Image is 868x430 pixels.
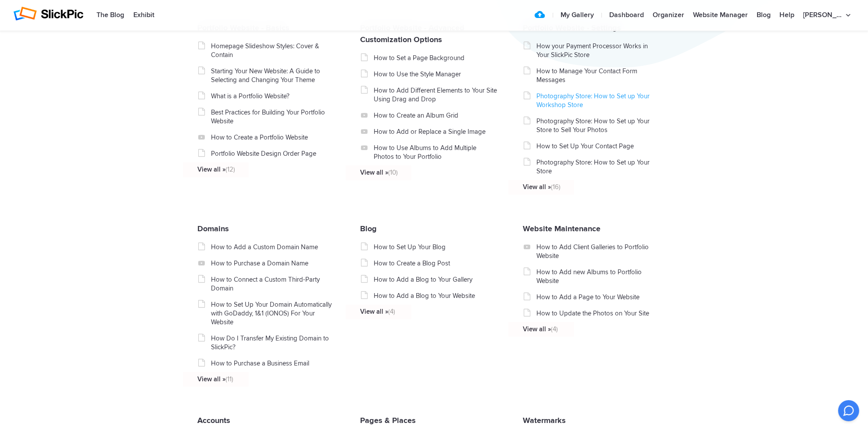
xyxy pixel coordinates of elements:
a: How to Add Different Elements to Your Site Using Drag and Drop [374,86,498,104]
a: How your Payment Processor Works in Your SlickPic Store [536,42,661,59]
a: Blog [360,224,377,233]
a: How to Create an Album Grid [374,111,498,120]
a: Portfolio Website Design Order Page [211,149,335,158]
a: How to Connect a Custom Third-Party Domain [211,275,335,293]
a: Photography Store: How to Set up Your Store to Sell Your Photos [536,117,661,134]
a: What is a Portfolio Website? [211,92,335,100]
a: How to Add a Page to Your Website [536,293,661,301]
a: Website Maintenance [523,224,600,233]
a: How to Add a Custom Domain Name [211,243,335,251]
a: How to Add Client Galleries to Portfolio Website [536,243,661,260]
a: Best Practices for Building Your Portfolio Website [211,108,335,125]
a: Photography Store: How to Set up Your Store [536,158,661,176]
a: How to Manage Your Contact Form Messages [536,67,661,84]
a: View all »(4) [360,307,484,316]
a: How to Update the Photos on Your Site [536,309,661,318]
a: View all »(4) [523,325,647,333]
a: Watermarks [523,416,566,425]
a: View all »(16) [523,183,647,191]
a: How Do I Transfer My Existing Domain to SlickPic? [211,334,335,351]
a: How to Set Up Your Blog [374,243,498,251]
a: How to Add or Replace a Single Image [374,127,498,136]
a: Homepage Slideshow Styles: Cover & Contain [211,42,335,59]
a: Accounts [197,416,230,425]
a: Photography Store: How to Set up Your Workshop Store [536,92,661,109]
a: How to Set Up Your Domain Automatically with GoDaddy, 1&1 (IONOS) For Your Website [211,300,335,326]
a: Domains [197,224,229,233]
a: How to Use the Style Manager [374,70,498,79]
a: How to Use Albums to Add Multiple Photos to Your Portfolio [374,143,498,161]
a: View all »(11) [197,375,321,383]
a: View all »(12) [197,165,321,174]
a: How to Purchase a Business Email [211,359,335,368]
a: How to Create a Portfolio Website [211,133,335,142]
a: View all »(10) [360,168,484,177]
a: How to Create a Blog Post [374,259,498,268]
a: How to Add a Blog to Your Website [374,291,498,300]
a: How to Set Up Your Contact Page [536,142,661,150]
a: How to Set a Page Background [374,54,498,62]
a: Pages & Places [360,416,416,425]
a: Starting Your New Website: A Guide to Selecting and Changing Your Theme [211,67,335,84]
a: How to Purchase a Domain Name [211,259,335,268]
a: How to Add a Blog to Your Gallery [374,275,498,284]
a: How to Add new Albums to Portfolio Website [536,268,661,285]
